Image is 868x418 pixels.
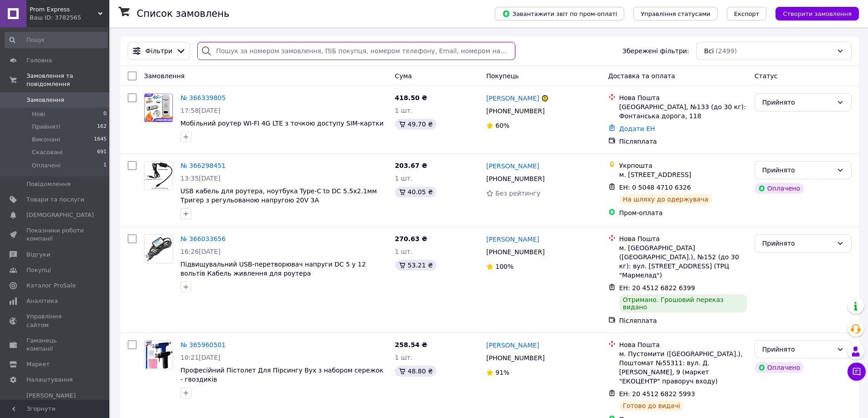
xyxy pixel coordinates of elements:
button: Управління статусами [633,7,718,20]
span: 10:21[DATE] [180,354,221,361]
span: Виконані [32,136,60,144]
span: 1 шт. [395,354,413,361]
span: Фільтри [145,46,172,55]
span: [PERSON_NAME] та рахунки [26,392,84,417]
div: Прийнято [762,344,833,354]
span: Покупець [486,72,519,80]
a: Підвищувальний USB-перетворювач напруги DC 5 у 12 вольтів Кабель живлення для роутера [180,261,366,277]
span: 270.63 ₴ [395,235,427,242]
a: Фото товару [144,161,173,190]
span: Головна [26,56,52,65]
span: Товари та послуги [26,196,84,204]
a: Створити замовлення [766,10,859,17]
span: 1 шт. [395,107,413,114]
span: 1 [103,161,107,170]
div: Післяплата [619,316,747,325]
span: Аналітика [26,297,58,305]
input: Пошук за номером замовлення, ПІБ покупця, номером телефону, Email, номером накладної [197,42,515,60]
div: Оплачено [755,362,804,373]
a: [PERSON_NAME] [486,161,539,171]
a: № 366298451 [180,162,226,169]
span: Каталог ProSale [26,282,76,290]
span: ЕН: 20 4512 6822 6399 [619,284,695,292]
div: Прийнято [762,165,833,175]
span: Скасовані [32,148,63,156]
span: Нові [32,110,45,118]
div: м. [GEOGRAPHIC_DATA] ([GEOGRAPHIC_DATA].), №152 (до 30 кг): вул. [STREET_ADDRESS] (ТРЦ "Мармелад") [619,243,747,280]
span: 162 [97,123,107,131]
span: 100% [495,263,514,270]
div: [PHONE_NUMBER] [484,246,546,258]
button: Чат з покупцем [847,363,866,381]
span: Гаманець компанії [26,337,84,353]
div: Нова Пошта [619,340,747,349]
span: 203.67 ₴ [395,162,427,169]
span: 1 шт. [395,248,413,255]
img: Фото товару [144,236,173,262]
div: м. [STREET_ADDRESS] [619,170,747,179]
span: 1645 [94,136,107,144]
div: 49.70 ₴ [395,119,437,130]
a: Мобільний роутер WI-FI 4G LTE з точкою доступу SIM-картки [180,120,384,127]
span: Маркет [26,360,50,368]
div: м. Пустомити ([GEOGRAPHIC_DATA].), Поштомат №55311: вул. Д. [PERSON_NAME], 9 (маркет "ЕКОЦЕНТР" п... [619,349,747,386]
span: Відгуки [26,251,50,259]
span: [DEMOGRAPHIC_DATA] [26,211,94,219]
span: Збережені фільтри: [622,46,689,55]
div: [GEOGRAPHIC_DATA], №133 (до 30 кг): Фонтанська дорога, 118 [619,102,747,121]
div: Ваш ID: 3782565 [30,14,109,22]
span: 60% [495,122,509,129]
div: Прийнято [762,97,833,107]
a: [PERSON_NAME] [486,94,539,103]
span: Повідомлення [26,180,71,188]
button: Завантажити звіт по пром-оплаті [495,7,624,20]
div: 48.80 ₴ [395,366,437,377]
a: [PERSON_NAME] [486,235,539,244]
div: Укрпошта [619,161,747,170]
a: № 365960501 [180,341,226,348]
a: Фото товару [144,93,173,122]
button: Експорт [727,7,767,20]
h1: Список замовлень [137,8,229,19]
a: USB кабель для роутера, ноутбука Type-C to DC 5.5x2.1мм Тригер з регульованою напругою 20V 3A [180,187,377,204]
img: Фото товару [144,341,173,369]
div: [PHONE_NUMBER] [484,352,546,364]
span: Замовлення [144,72,185,80]
span: Замовлення та повідомлення [26,72,109,88]
a: Професійний Пістолет Для Пірсингу Вух з набором сережок - гвоздиків [180,367,384,383]
div: 40.05 ₴ [395,186,437,197]
span: Без рейтингу [495,190,540,197]
span: 13:35[DATE] [180,175,221,182]
span: 418.50 ₴ [395,94,427,101]
a: № 366339805 [180,94,226,101]
span: (2499) [716,47,737,55]
span: Управління сайтом [26,312,84,329]
span: ЕН: 20 4512 6822 5993 [619,390,695,398]
span: ЕН: 0 5048 4710 6326 [619,184,691,191]
div: Нова Пошта [619,234,747,243]
span: Налаштування [26,376,73,384]
div: Пром-оплата [619,208,747,217]
span: Статус [755,72,778,80]
div: На шляху до одержувача [619,194,712,205]
span: Покупці [26,266,51,274]
span: Оплачені [32,161,61,170]
span: Показники роботи компанії [26,227,84,243]
span: Експорт [734,10,760,17]
a: Фото товару [144,234,173,263]
span: Prom Express [30,5,98,14]
div: Готово до видачі [619,400,684,411]
span: 258.54 ₴ [395,341,427,348]
div: Оплачено [755,183,804,194]
div: Отримано. Грошовий переказ видано [619,294,747,312]
a: Фото товару [144,340,173,369]
img: Фото товару [144,94,173,122]
a: [PERSON_NAME] [486,341,539,350]
span: 16:26[DATE] [180,248,221,255]
div: 53.21 ₴ [395,260,437,271]
img: Фото товару [144,161,173,190]
span: 691 [97,148,107,156]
